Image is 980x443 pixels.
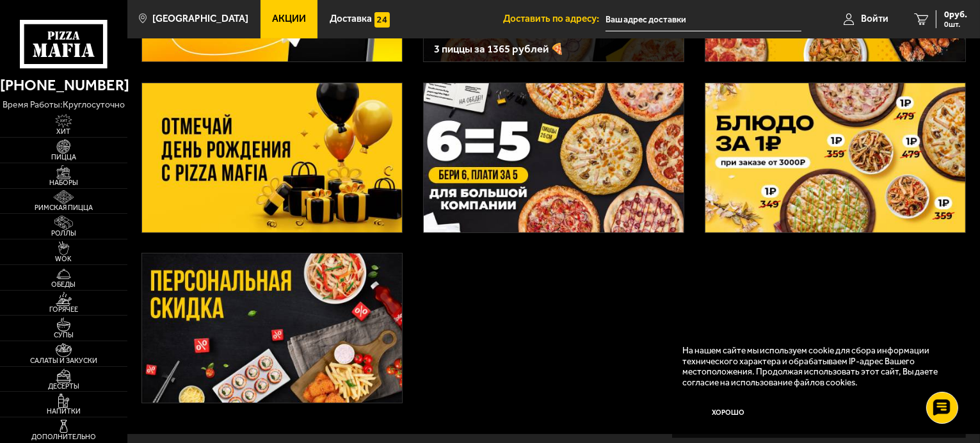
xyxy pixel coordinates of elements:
input: Ваш адрес доставки [606,8,801,31]
span: Доставка [330,14,372,24]
span: Доставить по адресу: [503,14,606,24]
img: 15daf4d41897b9f0e9f617042186c801.svg [374,12,390,28]
span: Войти [861,14,888,24]
button: Хорошо [682,398,775,428]
h3: 3 пиццы за 1365 рублей 🍕 [434,44,673,54]
span: [GEOGRAPHIC_DATA] [152,14,248,24]
span: Акции [272,14,306,24]
span: 0 шт. [944,20,967,28]
span: 0 руб. [944,10,967,19]
p: На нашем сайте мы используем cookie для сбора информации технического характера и обрабатываем IP... [682,345,948,387]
